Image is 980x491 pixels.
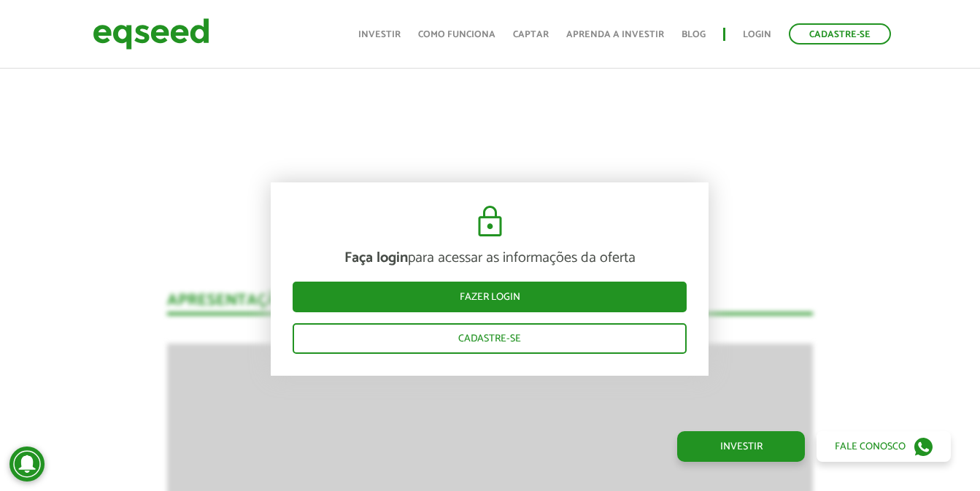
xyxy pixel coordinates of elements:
[472,204,508,239] img: cadeado.svg
[677,431,805,462] a: Investir
[743,30,771,39] a: Login
[293,250,687,267] p: para acessar as informações da oferta
[566,30,664,39] a: Aprenda a investir
[93,15,209,53] img: EqSeed
[682,30,706,39] a: Blog
[358,30,401,39] a: Investir
[817,431,951,462] a: Fale conosco
[293,282,687,312] a: Fazer login
[418,30,495,39] a: Como funciona
[344,246,408,270] strong: Faça login
[513,30,549,39] a: Captar
[293,323,687,354] a: Cadastre-se
[789,23,891,45] a: Cadastre-se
